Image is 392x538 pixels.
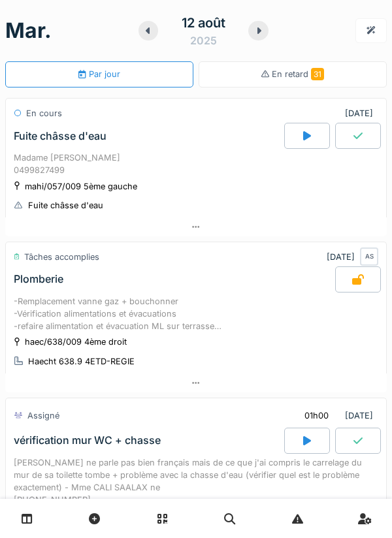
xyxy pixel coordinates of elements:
[304,409,329,422] div: 01h00
[78,68,120,80] div: Par jour
[24,251,99,263] div: Tâches accomplies
[311,68,324,80] span: 31
[14,151,378,176] div: Madame [PERSON_NAME] 0499827499
[14,273,63,285] div: Plomberie
[28,199,103,212] div: Fuite châsse d'eau
[272,69,324,79] span: En retard
[327,247,378,266] div: [DATE]
[25,180,137,193] div: mahi/057/009 5ème gauche
[345,107,378,119] div: [DATE]
[25,336,127,348] div: haec/638/009 4ème droit
[190,33,217,48] div: 2025
[14,456,378,507] div: [PERSON_NAME] ne parle pas bien français mais de ce que j'ai compris le carrelage du mur de sa to...
[14,295,378,333] div: -Remplacement vanne gaz + bouchonner -Vérification alimentations et évacuations -refaire alimenta...
[182,13,225,33] div: 12 août
[26,107,62,119] div: En cours
[27,409,59,422] div: Assigné
[5,18,52,43] h1: mar.
[28,355,135,368] div: Haecht 638.9 4ETD-REGIE
[293,403,378,428] div: [DATE]
[14,434,161,447] div: vérification mur WC + chasse
[14,130,106,142] div: Fuite châsse d'eau
[360,247,378,266] div: AS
